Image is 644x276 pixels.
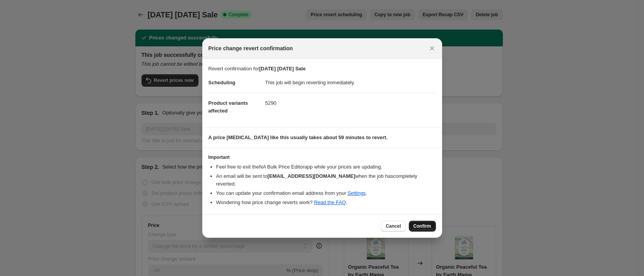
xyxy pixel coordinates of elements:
[216,189,436,197] li: You can update your confirmation email address from your .
[386,223,401,229] span: Cancel
[265,73,436,93] dd: This job will begin reverting immediately.
[347,190,366,196] a: Settings
[409,221,436,232] button: Confirm
[381,221,405,232] button: Cancel
[267,173,355,179] b: [EMAIL_ADDRESS][DOMAIN_NAME]
[208,154,436,160] h3: Important
[314,199,346,205] a: Read the FAQ
[216,172,436,188] li: An email will be sent to when the job has completely reverted .
[208,100,248,114] span: Product variants affected
[427,43,437,54] button: Close
[208,44,293,52] span: Price change revert confirmation
[208,135,388,140] b: A price [MEDICAL_DATA] like this usually takes about 59 minutes to revert.
[216,163,436,171] li: Feel free to exit the NA Bulk Price Editor app while your prices are updating.
[265,93,436,113] dd: 5290
[259,66,306,72] b: [DATE] [DATE] Sale
[413,223,431,229] span: Confirm
[208,65,436,73] p: Revert confirmation for
[208,80,236,85] span: Scheduling
[216,199,436,206] li: Wondering how price change reverts work? .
